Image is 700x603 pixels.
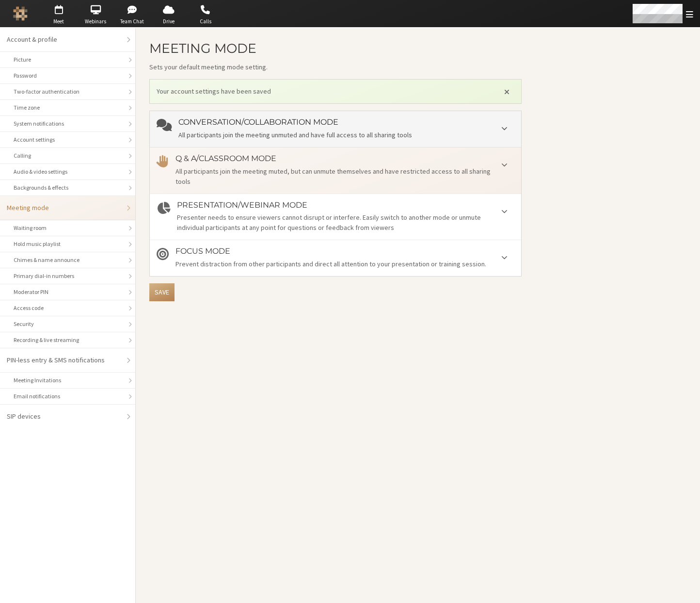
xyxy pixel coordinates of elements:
[149,41,522,55] h2: Meeting mode
[175,259,514,269] div: Prevent distraction from other participants and direct all attention to your presentation or trai...
[14,224,122,232] div: Waiting room
[14,256,122,264] div: Chimes & name announce
[7,34,122,45] div: Account & profile
[14,376,122,385] div: Meeting Invitations
[14,167,122,176] div: Audio & video settings
[149,62,522,72] p: Sets your default meeting mode setting.
[14,55,122,64] div: Picture
[178,130,514,140] div: All participants join the meeting unmuted and have full access to all sharing tools
[7,411,122,422] div: SIP devices
[499,84,514,99] button: Close alert
[178,118,514,127] h4: Conversation/Collaboration mode
[14,272,122,280] div: Primary dial-in numbers
[175,247,514,256] h4: Focus mode
[14,119,122,128] div: System notifications
[42,17,76,26] span: Meet
[676,578,693,596] iframe: Chat
[14,103,122,112] div: Time zone
[189,17,223,26] span: Calls
[14,87,122,96] div: Two-factor authentication
[14,288,122,296] div: Moderator PIN
[13,6,28,21] img: Iotum
[14,151,122,160] div: Calling
[149,283,175,301] button: Save
[115,17,149,26] span: Team Chat
[14,135,122,144] div: Account settings
[177,201,514,210] h4: Presentation/Webinar mode
[177,212,514,233] div: Presenter needs to ensure viewers cannot disrupt or interfere. Easily switch to another mode or u...
[79,17,112,26] span: Webinars
[14,183,122,192] div: Backgrounds & effects
[14,336,122,344] div: Recording & live streaming
[14,240,122,248] div: Hold music playlist
[14,320,122,328] div: Security
[152,17,186,26] span: Drive
[14,392,122,401] div: Email notifications
[14,304,122,312] div: Access code
[7,355,122,365] div: PIN-less entry & SMS notifications
[157,86,492,97] span: Your account settings have been saved
[175,154,514,163] h4: Q & A/Classroom mode
[14,71,122,80] div: Password
[7,203,122,213] div: Meeting mode
[175,166,514,187] div: All participants join the meeting muted, but can unmute themselves and have restricted access to ...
